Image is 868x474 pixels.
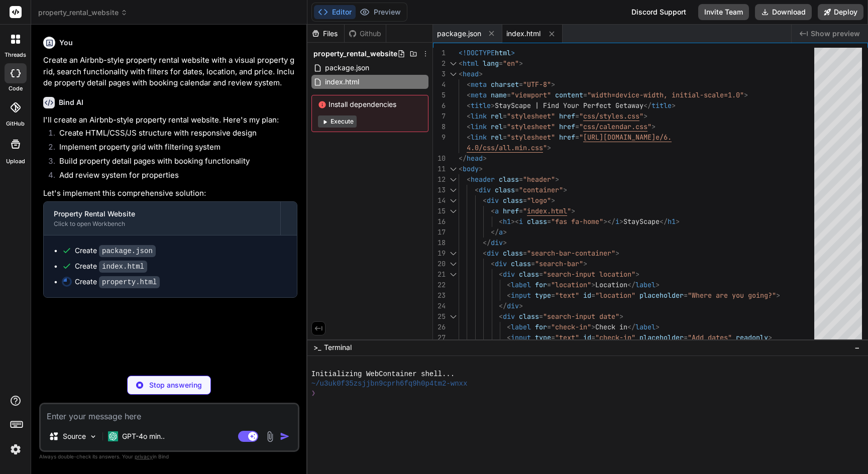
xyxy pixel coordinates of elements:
span: Initializing WebContainer shell... [311,370,455,379]
span: " [543,143,547,152]
span: > [563,185,567,194]
span: > [547,143,551,152]
span: a [499,227,503,236]
span: >_ [313,342,321,352]
span: label [511,280,531,289]
span: = [547,280,551,289]
span: "search-input date" [543,312,619,321]
code: index.html [99,261,147,273]
div: Create [75,261,147,272]
span: property_rental_website [313,49,397,59]
span: name [491,90,507,99]
span: div [503,312,515,321]
span: label [511,322,531,331]
span: href [559,122,575,131]
span: href [559,133,575,142]
span: < [483,196,487,205]
span: class [519,312,539,321]
div: 4 [433,79,446,90]
span: < [491,259,495,268]
span: > [479,69,483,78]
span: > [776,291,780,300]
div: 15 [433,206,446,216]
h6: You [59,38,73,48]
div: Click to collapse the range. [447,185,460,195]
span: 4.0/css/all.min.css [467,143,543,152]
span: id [583,333,591,342]
button: Deploy [818,4,863,20]
button: Editor [314,5,356,19]
span: < [507,322,511,331]
span: class [511,259,531,268]
p: Source [63,431,86,441]
span: < [459,69,463,78]
span: ❯ [311,389,315,398]
div: Click to collapse the range. [447,259,460,269]
div: 8 [433,122,446,132]
div: 18 [433,238,446,248]
span: "viewport" [511,90,551,99]
div: 12 [433,174,446,185]
span: i [615,217,619,226]
span: > [519,301,523,310]
span: "en" [503,59,519,68]
span: = [551,333,555,342]
span: h1 [503,217,511,226]
span: index.html [527,206,567,215]
span: readonly [736,333,768,342]
div: 17 [433,227,446,238]
span: "logo" [527,196,551,205]
div: 2 [433,58,446,69]
div: 6 [433,100,446,111]
div: Click to open Workbench [54,220,270,228]
p: Let's implement this comprehensive solution: [43,188,297,199]
div: 23 [433,290,446,301]
span: body [463,164,479,173]
span: rel [491,111,503,121]
span: div [503,270,515,279]
span: = [539,312,543,321]
span: html [495,48,511,57]
button: Preview [356,5,405,19]
span: = [575,133,579,142]
span: = [583,90,587,99]
span: class [503,196,523,205]
span: > [591,280,595,289]
span: css/calendar.css [583,122,647,131]
span: <!DOCTYPE [459,48,495,57]
h6: Bind AI [59,97,83,107]
div: 9 [433,132,446,143]
label: Upload [6,157,25,166]
span: class [527,217,547,226]
span: label [635,280,656,289]
button: Download [755,4,812,20]
span: div [507,301,519,310]
span: " [567,206,571,215]
p: Always double-check its answers. Your in Bind [39,452,299,461]
span: ~/u3uk0f35zsjjbn9cprh6fq9h0p4tm2-wnxx [311,379,468,389]
div: Property Rental Website [54,209,270,219]
span: < [507,291,511,300]
span: rel [491,122,503,131]
div: Click to collapse the range. [447,69,460,79]
span: "location" [551,280,591,289]
span: div [487,249,499,258]
span: head [463,69,479,78]
span: "fas fa-home" [551,217,603,226]
span: >< [511,217,519,226]
div: 7 [433,111,446,122]
div: Create [75,246,156,256]
span: title [471,101,491,110]
div: Click to collapse the range. [447,269,460,280]
span: h1 [668,217,676,226]
span: > [583,259,587,268]
span: content [555,90,583,99]
span: > [491,101,495,110]
span: < [467,80,471,89]
span: > [768,333,772,342]
span: = [551,291,555,300]
span: = [519,80,523,89]
span: < [459,59,463,68]
span: class [503,249,523,258]
span: = [547,217,551,226]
